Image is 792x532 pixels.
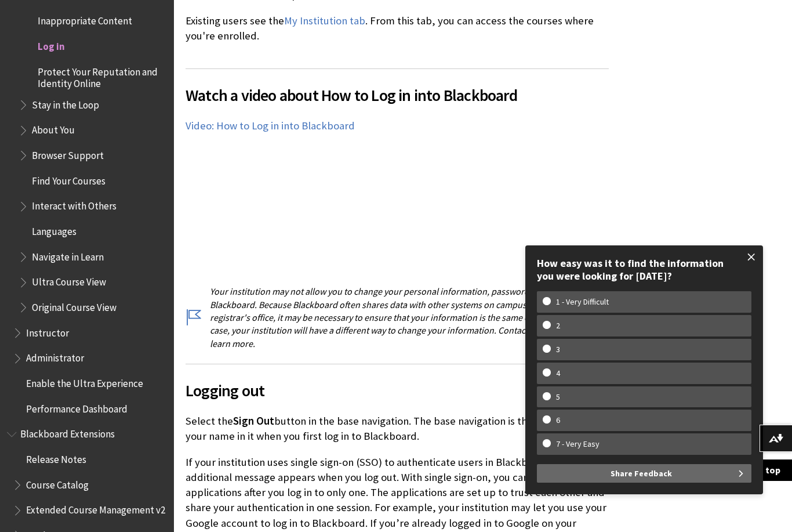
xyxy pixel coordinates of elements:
w-span: 1 - Very Difficult [543,297,622,307]
span: Interact with Others [32,197,117,212]
span: Release Notes [26,450,86,465]
button: Share Feedback [537,464,751,483]
a: My Institution tab [284,14,365,28]
span: Browser Support [32,146,104,161]
a: Video: How to Log in into Blackboard [186,119,355,133]
span: Navigate in Learn [32,247,104,263]
w-span: 5 [543,392,573,402]
span: Administrator [26,349,84,364]
span: Find Your Courses [32,171,106,187]
span: Stay in the Loop [32,95,99,111]
p: Select the button in the base navigation. The base navigation is the list that has your name in i... [186,414,609,444]
w-span: 2 [543,321,573,331]
span: Enable the Ultra Experience [26,374,143,389]
span: Ultra Course View [32,273,106,288]
span: Performance Dashboard [26,399,128,415]
span: Inappropriate Content [38,12,132,27]
p: Your institution may not allow you to change your personal information, password, or settings thr... [186,285,609,350]
span: Blackboard Extensions [20,425,115,440]
span: Instructor [26,323,69,339]
span: About You [32,121,75,136]
span: Languages [32,222,77,237]
span: Logging out [186,378,609,403]
div: How easy was it to find the information you were looking for [DATE]? [537,257,751,282]
span: Protect Your Reputation and Identity Online [38,62,166,89]
span: Extended Course Management v2 [26,501,165,516]
w-span: 6 [543,415,573,425]
span: Sign Out [233,414,274,428]
w-span: 3 [543,345,573,354]
w-span: 4 [543,368,573,378]
span: Watch a video about How to Log in into Blackboard [186,83,609,107]
span: Original Course View [32,298,117,313]
span: Share Feedback [611,464,672,483]
p: Existing users see the . From this tab, you can access the courses where you're enrolled. [186,13,609,44]
w-span: 7 - Very Easy [543,439,613,449]
span: Log in [38,37,65,52]
span: Course Catalog [26,475,89,491]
